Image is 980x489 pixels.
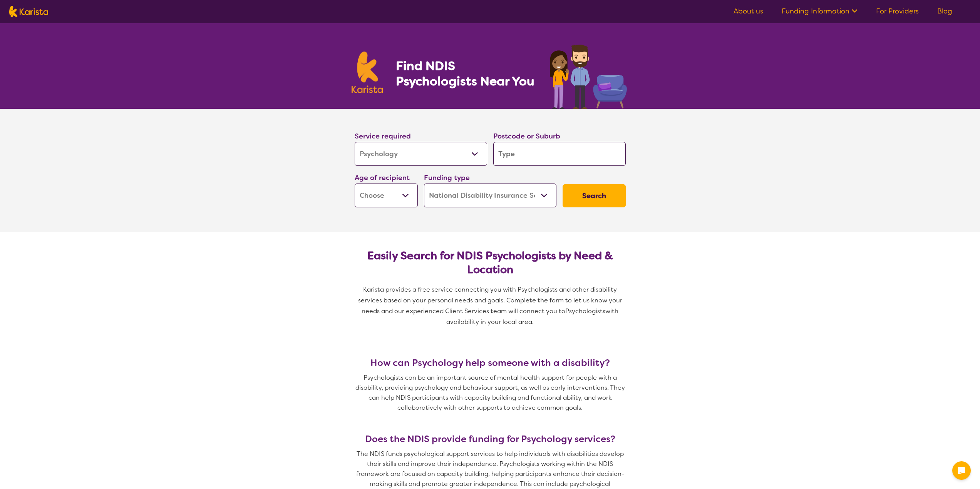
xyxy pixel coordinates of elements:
[352,357,629,368] h3: How can Psychology help someone with a disability?
[9,6,48,17] img: Karista logo
[493,132,560,141] label: Postcode or Suburb
[396,58,538,89] h1: Find NDIS Psychologists Near You
[352,434,629,444] h3: Does the NDIS provide funding for Psychology services?
[424,173,470,182] label: Funding type
[361,249,620,277] h2: Easily Search for NDIS Psychologists by Need & Location
[734,7,763,16] a: About us
[565,307,605,315] span: Psychologists
[352,373,629,413] p: Psychologists can be an important source of mental health support for people with a disability, p...
[547,42,629,109] img: psychology
[876,7,919,16] a: For Providers
[937,7,952,16] a: Blog
[352,52,383,93] img: Karista logo
[355,173,410,182] label: Age of recipient
[493,142,626,166] input: Type
[563,184,626,207] button: Search
[355,132,411,141] label: Service required
[782,7,858,16] a: Funding Information
[358,285,624,315] span: Karista provides a free service connecting you with Psychologists and other disability services b...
